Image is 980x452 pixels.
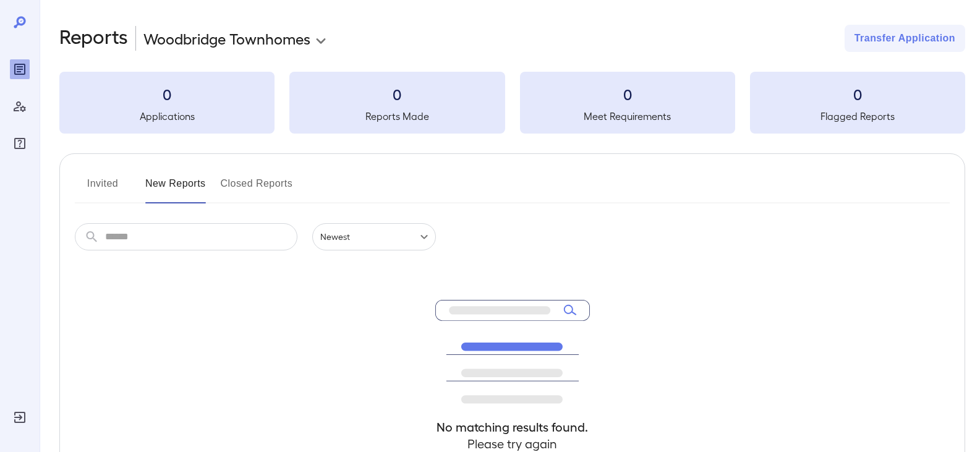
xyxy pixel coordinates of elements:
div: Newest [312,223,436,250]
h4: No matching results found. [435,419,590,435]
h3: 0 [520,84,735,104]
div: Manage Users [10,96,30,116]
h5: Flagged Reports [750,109,965,124]
button: New Reports [145,174,206,203]
div: Log Out [10,407,30,427]
p: Woodbridge Townhomes [143,28,310,48]
button: Closed Reports [221,174,293,203]
h5: Applications [59,109,275,124]
h5: Reports Made [289,109,505,124]
h3: 0 [289,84,505,104]
h2: Reports [59,25,128,52]
h4: Please try again [435,435,590,452]
h3: 0 [59,84,275,104]
div: Reports [10,59,30,79]
button: Transfer Application [845,25,965,52]
h5: Meet Requirements [520,109,735,124]
summary: 0Applications0Reports Made0Meet Requirements0Flagged Reports [59,72,965,134]
h3: 0 [750,84,965,104]
button: Invited [75,174,130,203]
div: FAQ [10,134,30,153]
